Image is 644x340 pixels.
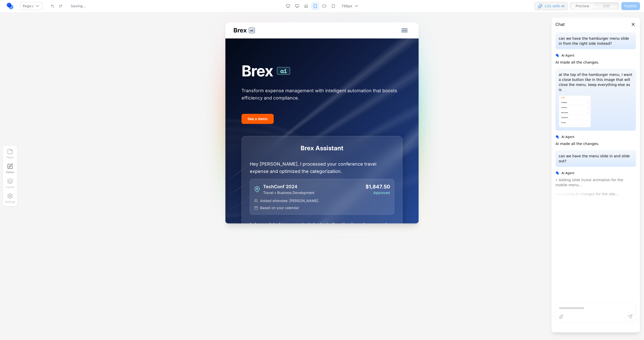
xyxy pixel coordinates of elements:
[559,95,591,127] img: Attachment
[71,4,86,9] div: Saving...
[559,72,633,92] p: at the top of the hamburger menu, i want a close button like in this image that will close the me...
[555,60,599,65] p: AI made all the changes.
[555,53,636,58] div: AI Agent
[555,135,636,139] div: AI Agent
[20,2,43,10] button: Page:/
[630,22,636,27] button: Close panel
[293,2,301,10] button: Desktop
[559,154,633,164] p: can we have the menu slide in and slide out?
[302,2,310,10] button: Laptop
[225,22,419,223] iframe: Preview
[535,2,568,10] button: Edit with AI
[555,177,636,187] div: • Adding slide in/out animation for the mobile menu...
[284,2,292,10] button: Desktop Wide
[320,2,328,10] button: Mobile Landscape
[329,2,337,10] button: Mobile
[555,141,599,146] p: AI made all the changes.
[311,2,319,10] button: Tablet
[555,171,636,175] div: AI Agent
[555,191,636,197] span: Processing AI changes for the site...
[559,36,633,46] p: can we have the hamburger menu slide in from the right side instead?
[5,162,16,175] a: Forms
[545,4,565,9] span: Edit with AI
[24,198,169,213] p: I also updated your quarterly budget allocation based on recent spending patterns.
[555,22,565,28] h3: Chat
[338,2,362,10] button: 768px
